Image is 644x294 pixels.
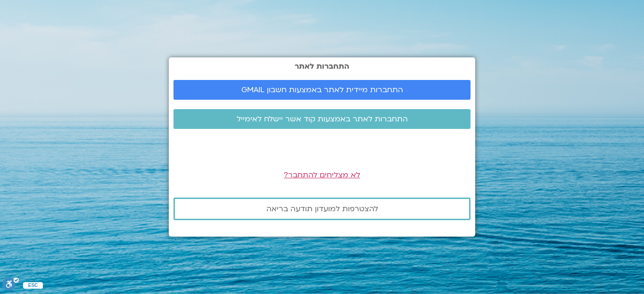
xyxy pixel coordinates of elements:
[241,86,403,94] span: התחברות מיידית לאתר באמצעות חשבון GMAIL
[173,80,471,100] a: התחברות מיידית לאתר באמצעות חשבון GMAIL
[237,115,408,123] span: התחברות לאתר באמצעות קוד אשר יישלח לאימייל
[173,62,471,71] h2: התחברות לאתר
[173,198,471,220] a: להצטרפות למועדון תודעה בריאה
[266,205,378,213] span: להצטרפות למועדון תודעה בריאה
[284,170,360,180] a: לא מצליחים להתחבר?
[173,109,471,129] a: התחברות לאתר באמצעות קוד אשר יישלח לאימייל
